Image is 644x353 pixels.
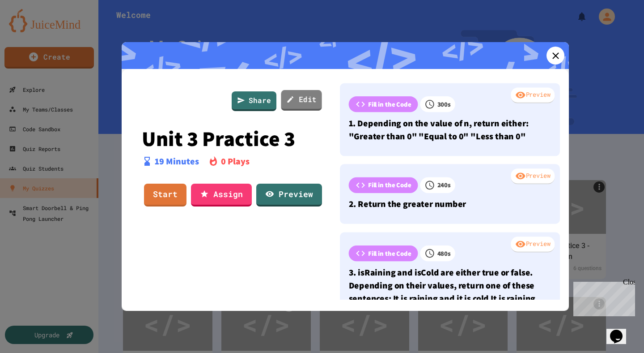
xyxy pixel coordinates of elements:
p: 2. Return the greater number [349,198,551,211]
p: Unit 3 Practice 3 [142,127,322,150]
iframe: chat widget [570,278,635,316]
p: Fill in the Code [368,249,411,258]
p: 1. Depending on the value of n, return either: "Greater than 0" "Equal to 0" "Less than 0" [349,116,551,143]
div: Chat with us now!Close [4,4,62,57]
a: Edit [281,90,322,111]
p: Fill in the Code [368,180,411,190]
p: 3. isRaining and isCold are either true or false. Depending on their values, return one of these ... [349,266,551,331]
div: Preview [511,168,555,185]
p: 240 s [437,180,451,190]
p: 480 s [437,249,451,258]
a: Start [144,184,186,207]
a: Assign [191,184,252,207]
p: Fill in the Code [368,99,411,109]
a: Preview [256,184,322,207]
p: 300 s [437,99,451,109]
div: Preview [511,87,555,103]
div: Preview [511,237,555,253]
a: Share [232,91,276,111]
p: 0 Plays [221,155,250,168]
p: 19 Minutes [155,155,199,168]
iframe: chat widget [606,317,635,344]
